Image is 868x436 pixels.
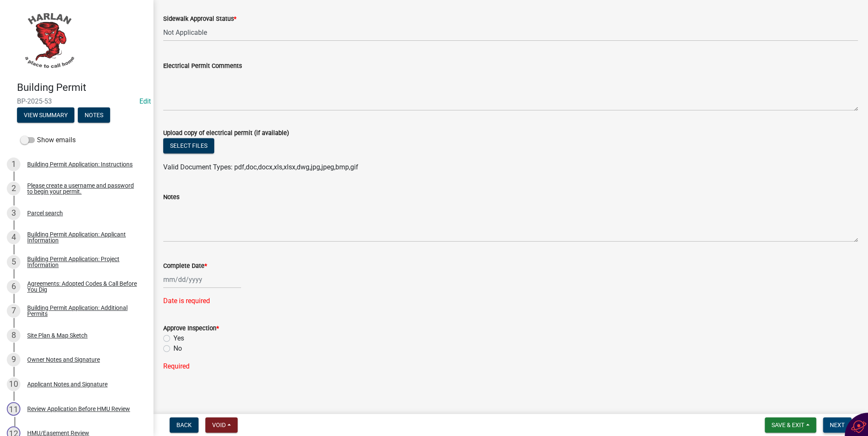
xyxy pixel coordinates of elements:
[139,97,151,105] a: Edit
[163,194,179,200] label: Notes
[27,281,139,293] div: Agreements: Adopted Codes & Call Before You Dig
[27,406,130,412] div: Review Application Before HMU Review
[163,361,858,371] div: Required
[7,402,20,416] div: 11
[27,256,139,268] div: Building Permit Application: Project Information
[7,329,20,342] div: 8
[7,255,20,269] div: 5
[7,304,20,318] div: 7
[7,182,20,195] div: 2
[163,138,214,153] button: Select files
[27,381,108,387] div: Applicant Notes and Signature
[212,422,226,428] span: Void
[163,271,241,288] input: mm/dd/yyyy
[27,357,100,363] div: Owner Notes and Signature
[173,343,182,354] label: No
[170,417,199,433] button: Back
[7,280,20,293] div: 6
[17,9,81,73] img: City of Harlan, Iowa
[176,422,192,428] span: Back
[17,97,136,105] span: BP-2025-53
[163,326,219,332] label: Approve Inspection
[765,417,816,433] button: Save & Exit
[27,231,139,243] div: Building Permit Application: Applicant Information
[163,16,236,22] label: Sidewalk Approval Status
[17,82,146,94] h4: Building Permit
[27,161,133,167] div: Building Permit Application: Instructions
[27,183,139,194] div: Please create a username and password to begin your permit.
[7,231,20,244] div: 4
[163,63,242,69] label: Electrical Permit Comments
[7,206,20,220] div: 3
[20,135,76,145] label: Show emails
[163,130,289,136] label: Upload copy of electrical permit (if available)
[173,333,184,343] label: Yes
[163,296,858,306] div: Date is required
[17,107,74,123] button: View Summary
[772,422,804,428] span: Save & Exit
[27,305,139,317] div: Building Permit Application: Additional Permits
[78,107,110,123] button: Notes
[139,97,151,105] wm-modal-confirm: Edit Application Number
[163,163,358,171] span: Valid Document Types: pdf,doc,docx,xls,xlsx,dwg,jpg,jpeg,bmp,gif
[163,263,207,269] label: Complete Date
[27,332,88,338] div: Site Plan & Map Sketch
[7,158,20,171] div: 1
[17,112,74,119] wm-modal-confirm: Summary
[830,422,845,428] span: Next
[823,417,851,433] button: Next
[205,417,238,433] button: Void
[7,377,20,391] div: 10
[7,353,20,366] div: 9
[27,210,63,216] div: Parcel search
[78,112,110,119] wm-modal-confirm: Notes
[27,430,89,436] div: HMU/Easement Review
